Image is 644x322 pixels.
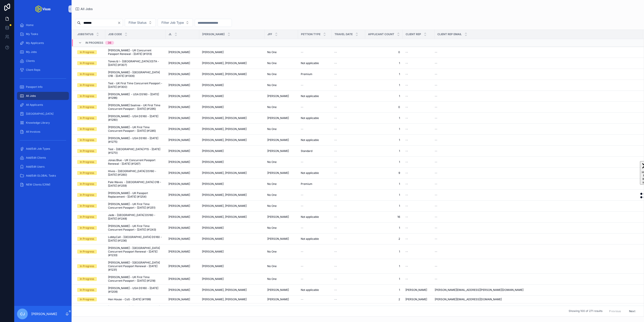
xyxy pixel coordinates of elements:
[301,127,329,131] a: --
[334,72,362,76] a: --
[435,116,437,120] span: --
[334,182,362,186] a: --
[168,171,197,175] a: [PERSON_NAME]
[26,94,36,98] span: All Jobs
[202,138,262,142] a: [PERSON_NAME], [PERSON_NAME]
[202,94,262,98] a: [PERSON_NAME]
[168,116,197,120] a: [PERSON_NAME]
[405,160,408,164] span: --
[202,105,262,109] a: [PERSON_NAME]
[108,158,163,166] a: Jonas Blue - UK Concurrent Passport Renewal - [DATE] (#1267)
[301,116,319,120] span: Not applicable
[405,83,432,87] a: --
[77,50,103,54] a: In Progress
[267,72,295,76] a: No One
[80,160,94,164] div: In Progress
[26,121,50,125] span: Knowledge Library
[26,156,46,160] span: Add/Edit Clients
[405,61,432,65] a: --
[435,61,638,65] a: --
[368,116,400,120] a: 1
[17,66,69,74] a: Client Reps
[80,83,94,87] div: In Progress
[77,72,103,76] a: In Progress
[202,72,262,76] a: [PERSON_NAME], [PERSON_NAME]
[334,127,362,131] a: --
[435,94,638,98] a: --
[168,116,190,120] span: [PERSON_NAME]
[80,127,94,131] div: In Progress
[108,115,163,122] a: [PERSON_NAME] - USA DS160 - [DATE] (#1290)
[301,105,303,109] span: --
[202,160,262,164] a: [PERSON_NAME]
[435,138,638,142] a: --
[301,160,329,164] a: --
[267,94,295,98] a: [PERSON_NAME]
[17,154,69,162] a: Add/Edit Clients
[368,50,400,54] a: 0
[17,101,69,109] a: All Applicants
[368,61,400,65] a: 1
[435,105,638,109] a: --
[334,116,337,120] span: --
[368,182,400,186] a: 1
[334,182,337,186] span: --
[17,39,69,47] a: My Applicants
[368,138,400,142] span: 1
[334,171,337,175] span: --
[202,138,247,142] span: [PERSON_NAME], [PERSON_NAME]
[108,147,163,155] a: Test - [GEOGRAPHIC_DATA] P1S - [DATE] (#1270)
[108,104,163,111] a: [PERSON_NAME] Seatree - UK First Time Concurrent Passport - [DATE] (#1295)
[26,165,44,169] span: Add/Edit Users
[168,61,197,65] a: [PERSON_NAME]
[202,182,224,186] span: [PERSON_NAME]
[334,94,362,98] a: --
[17,83,69,91] a: Passport Info
[435,127,437,131] span: --
[77,149,103,153] a: In Progress
[168,182,197,186] a: [PERSON_NAME]
[334,83,337,87] span: --
[202,83,224,87] span: [PERSON_NAME]
[80,50,94,54] div: In Progress
[435,61,437,65] span: --
[85,41,103,45] span: In Progress
[301,61,319,65] span: Not applicable
[108,60,163,67] a: Tones & I - [GEOGRAPHIC_DATA] ESTA - [DATE] (#1307)
[80,7,93,11] span: All Jobs
[26,41,44,45] span: My Applicants
[405,149,408,153] span: --
[202,116,262,120] a: [PERSON_NAME], [PERSON_NAME]
[108,180,163,188] span: Pale Waves - [GEOGRAPHIC_DATA] O1B - [DATE] (#1259)
[301,50,329,54] a: --
[334,171,362,175] a: --
[17,119,69,127] a: Knowledge Library
[334,50,362,54] a: --
[405,72,432,76] a: --
[368,160,400,164] a: 1
[368,105,400,109] a: 0
[334,50,337,54] span: --
[405,149,432,153] a: --
[80,105,94,109] div: In Progress
[334,149,362,153] a: --
[301,83,303,87] span: --
[334,116,362,120] a: --
[301,61,329,65] a: Not applicable
[202,61,247,65] span: [PERSON_NAME], [PERSON_NAME]
[301,94,329,98] a: Not applicable
[77,83,103,87] a: In Progress
[202,127,262,131] a: [PERSON_NAME], [PERSON_NAME]
[117,21,123,25] button: Clear
[17,57,69,65] a: Clients
[405,127,432,131] a: --
[334,72,337,76] span: --
[405,160,432,164] a: --
[14,18,72,194] div: scrollable content
[108,136,163,144] span: [PERSON_NAME] - USA DS160 - [DATE] (#1275)
[168,138,197,142] a: [PERSON_NAME]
